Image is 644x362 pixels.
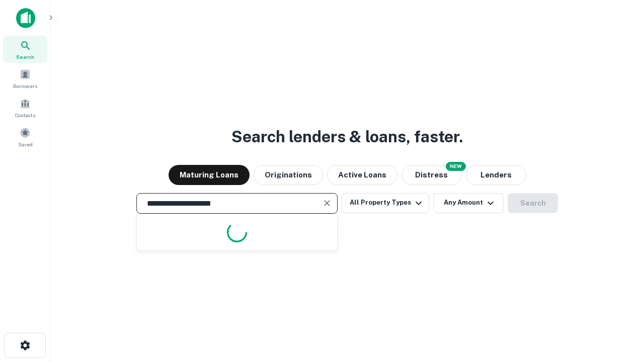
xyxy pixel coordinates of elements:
img: capitalize-icon.png [16,8,35,28]
span: Contacts [15,111,35,119]
span: Borrowers [13,82,37,90]
button: Active Loans [327,165,397,185]
button: Search distressed loans with lien and other non-mortgage details. [401,165,462,185]
span: Search [16,53,34,61]
a: Search [3,36,47,63]
a: Contacts [3,94,47,121]
button: Maturing Loans [169,165,250,185]
button: Originations [254,165,323,185]
iframe: Chat Widget [594,282,644,330]
button: Clear [320,196,334,210]
button: Lenders [466,165,526,185]
span: Saved [18,140,33,148]
div: NEW [446,162,466,171]
button: Any Amount [433,193,504,213]
a: Saved [3,123,47,150]
h3: Search lenders & loans, faster. [231,125,463,149]
a: Borrowers [3,65,47,92]
button: All Property Types [342,193,429,213]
